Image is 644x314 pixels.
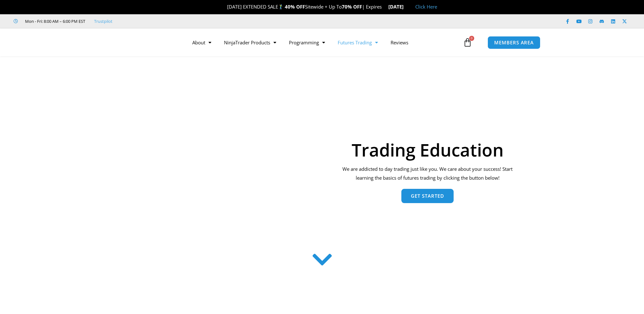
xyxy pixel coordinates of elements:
[222,4,227,9] img: 🎉
[469,36,474,41] span: 0
[384,35,415,50] a: Reviews
[94,17,112,25] a: Trustpilot
[494,40,534,45] span: MEMBERS AREA
[382,4,387,9] img: ⌛
[338,141,517,158] h1: Trading Education
[218,35,283,50] a: NinjaTrader Products
[411,194,444,198] span: Get Started
[186,35,218,50] a: About
[342,3,362,10] strong: 70% OFF
[278,4,283,9] img: 🏌️‍♂️
[220,3,388,10] span: [DATE] EXTENDED SALE Sitewide + Up To | Expires
[127,90,326,240] img: AdobeStock 293954085 1 Converted | Affordable Indicators – NinjaTrader
[454,33,481,52] a: 0
[285,3,305,10] strong: 40% OFF
[415,3,437,10] a: Click Here
[95,31,163,54] img: LogoAI | Affordable Indicators – NinjaTrader
[338,165,517,183] p: We are addicted to day trading just like you. We care about your success! Start learning the basi...
[283,35,331,50] a: Programming
[488,36,540,49] a: MEMBERS AREA
[388,3,409,10] strong: [DATE]
[401,189,454,203] a: Get Started
[404,4,409,9] img: 🏭
[331,35,384,50] a: Futures Trading
[23,17,85,25] span: Mon - Fri: 8:00 AM – 6:00 PM EST
[186,35,462,50] nav: Menu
